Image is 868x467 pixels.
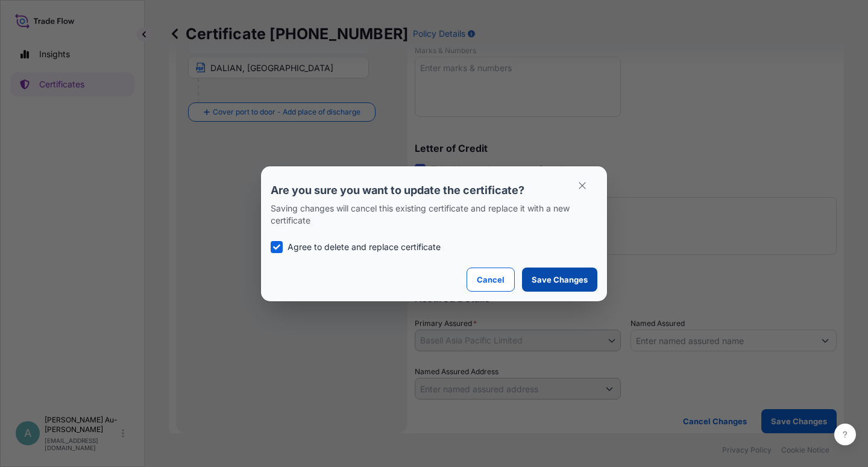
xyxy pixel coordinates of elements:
[288,241,441,253] p: Agree to delete and replace certificate
[532,274,588,286] p: Save Changes
[467,268,515,292] button: Cancel
[477,274,505,286] p: Cancel
[522,268,597,292] button: Save Changes
[271,183,597,198] p: Are you sure you want to update the certificate?
[271,202,597,227] p: Saving changes will cancel this existing certificate and replace it with a new certificate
